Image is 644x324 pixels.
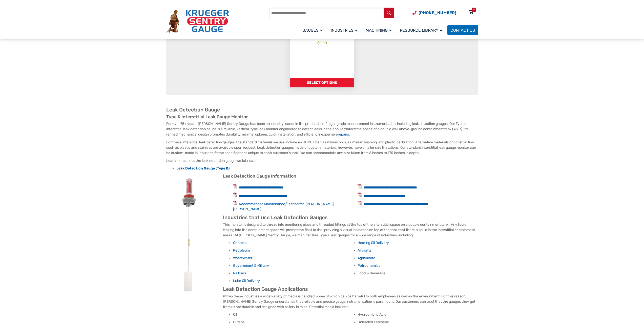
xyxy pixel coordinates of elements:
a: repairs [338,132,349,137]
a: Machining [363,24,397,36]
h3: Leak Detection Gauge Information [166,174,478,179]
bdi: 0.00 [317,41,327,45]
a: Resource Library [397,24,447,36]
h2: Industries that use Leak Detection Gauges [166,214,478,221]
a: Gauges [299,24,328,36]
h2: Leak Detection Gauge Applications [166,286,478,292]
a: Add to cart: “Leak Type K Gauge” [290,78,354,87]
p: Learn more about the leak detection gauge we fabricate: [166,158,478,163]
span: Resource Library [400,28,442,33]
li: Oil [233,312,354,317]
div: 0 [473,8,475,12]
p: Within these industries a wide variety of media is handled, some of which can be harmful to both ... [166,294,478,310]
span: Machining [366,28,392,33]
a: Contact Us [447,25,478,35]
a: Industries [328,24,363,36]
li: Hydrochloric Acid [358,312,478,317]
a: Recommended Maintenance/Testing for [PERSON_NAME] [PERSON_NAME] [233,202,334,211]
a: Railcars [233,271,246,275]
span: [PHONE_NUMBER] [419,10,456,15]
a: Petrochemical [358,263,381,268]
span: $ [317,41,319,45]
a: Heating Oil Delivery [358,241,389,245]
a: Government & Military [233,263,269,268]
a: Aircrafts [358,248,371,253]
img: leak detection gauge [166,174,217,297]
p: This monitor is designed to thread into monitoring pipes and threaded fittings at the top of the ... [166,222,478,238]
p: For over 75+ years, [PERSON_NAME] Sentry Gauge has been an industry leader in the production of h... [166,121,478,137]
img: Krueger Sentry Gauge [166,10,229,33]
span: Contact Us [450,28,475,33]
a: Leak Detection Gauge (Type K) [176,166,230,170]
span: Gauges [302,28,323,33]
span: Industries [331,28,358,33]
li: Food & Beverage [358,271,478,276]
a: Phone Number (920) 434-8860 [412,10,456,16]
a: Petroleum [233,248,250,253]
a: Lube Oil Delivery [233,279,260,283]
h3: Type K Interstitial Leak Gauge Monitor [166,114,478,120]
a: Chemical [233,241,248,245]
h2: Leak Detection Gauge [166,107,478,113]
a: Agriculture [358,256,375,260]
a: Wastewater [233,256,252,260]
p: For these interstitial leak detection gauges, the standard materials we use include an HDPE Float... [166,140,478,156]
